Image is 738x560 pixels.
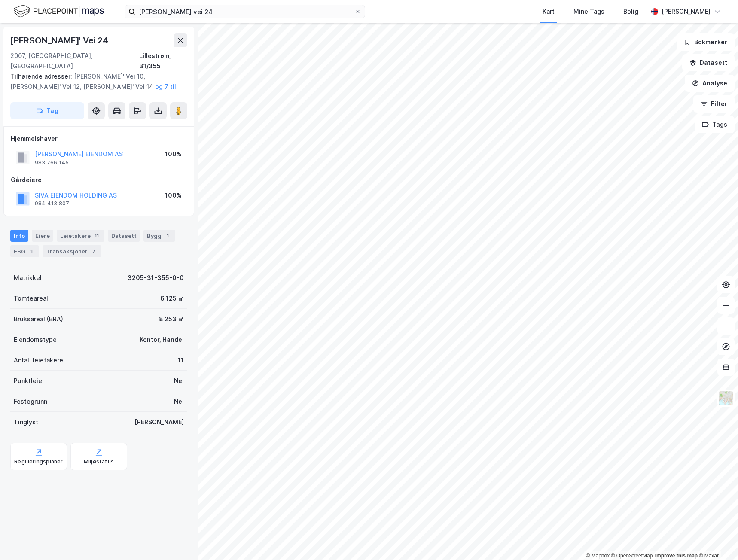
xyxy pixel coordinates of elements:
[695,116,735,133] button: Tags
[10,102,84,119] button: Tag
[143,230,175,242] div: Bygg
[677,33,735,51] button: Bokmerker
[92,231,101,240] div: 11
[35,200,69,207] div: 984 413 807
[611,553,653,559] a: OpenStreetMap
[14,355,63,365] div: Antall leietakere
[543,6,555,17] div: Kart
[662,6,711,17] div: [PERSON_NAME]
[685,75,735,92] button: Analyse
[623,6,638,17] div: Bolig
[14,314,63,324] div: Bruksareal (BRA)
[89,247,98,256] div: 7
[165,190,182,201] div: 100%
[10,71,180,92] div: [PERSON_NAME]' Vei 10, [PERSON_NAME]' Vei 12, [PERSON_NAME]' Vei 14
[134,417,184,427] div: [PERSON_NAME]
[57,230,104,242] div: Leietakere
[14,293,48,304] div: Tomteareal
[14,458,63,465] div: Reguleringsplaner
[174,376,184,386] div: Nei
[11,134,187,144] div: Hjemmelshaver
[27,247,36,256] div: 1
[165,149,182,159] div: 100%
[682,54,735,71] button: Datasett
[14,376,42,386] div: Punktleie
[174,396,184,407] div: Nei
[695,519,738,560] iframe: Chat Widget
[10,230,28,242] div: Info
[695,519,738,560] div: Kontrollprogram for chat
[11,175,187,185] div: Gårdeiere
[135,5,354,18] input: Søk på adresse, matrikkel, gårdeiere, leietakere eller personer
[10,73,74,80] span: Tilhørende adresser:
[140,335,184,345] div: Kontor, Handel
[586,553,610,559] a: Mapbox
[718,390,734,406] img: Z
[14,417,38,427] div: Tinglyst
[10,33,110,47] div: [PERSON_NAME]' Vei 24
[128,273,184,283] div: 3205-31-355-0-0
[178,355,184,365] div: 11
[693,95,735,113] button: Filter
[43,245,101,257] div: Transaksjoner
[10,51,139,71] div: 2007, [GEOGRAPHIC_DATA], [GEOGRAPHIC_DATA]
[14,4,104,19] img: logo.f888ab2527a4732fd821a326f86c7f29.svg
[14,396,47,407] div: Festegrunn
[14,335,57,345] div: Eiendomstype
[159,314,184,324] div: 8 253 ㎡
[139,51,187,71] div: Lillestrøm, 31/355
[573,6,604,17] div: Mine Tags
[35,159,69,166] div: 983 766 145
[10,245,39,257] div: ESG
[84,458,114,465] div: Miljøstatus
[14,273,42,283] div: Matrikkel
[160,293,184,304] div: 6 125 ㎡
[108,230,140,242] div: Datasett
[655,553,698,559] a: Improve this map
[163,231,172,240] div: 1
[32,230,53,242] div: Eiere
